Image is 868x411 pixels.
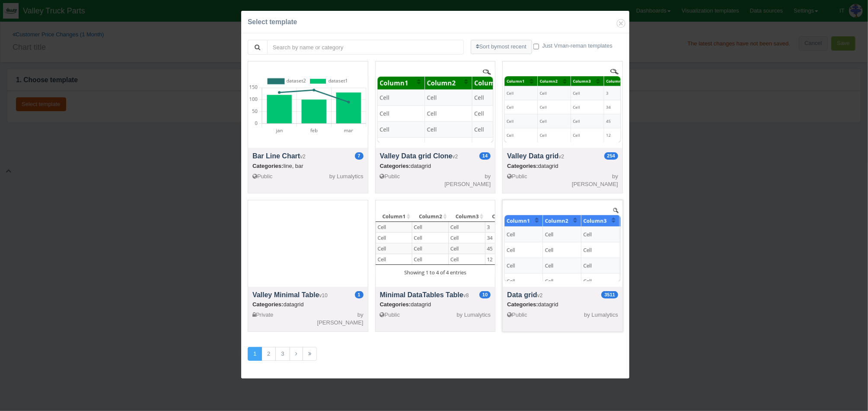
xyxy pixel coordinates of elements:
div: datagrid [507,162,618,170]
button: Close [617,19,625,28]
div: Public [377,173,435,181]
div: by Lumalytics [435,311,494,319]
div: by [PERSON_NAME] [435,173,494,189]
h4: Data grid [507,291,618,299]
div: line, bar [252,162,364,170]
small: v2 [453,154,458,160]
div: datagrid [507,301,618,309]
a: 1 [248,347,262,361]
div: Public [504,311,562,319]
button: Sort bymost recent [471,40,532,54]
input: Search by name or category [267,40,464,55]
span: Categories: [507,301,538,308]
span: Usage [355,291,364,299]
span: Usage [601,291,618,299]
a: 3 [275,347,290,361]
div: Private [249,311,308,319]
input: Just Vman-reman templates [533,44,539,49]
small: v10 [319,292,327,299]
span: most recent [497,43,527,50]
span: Usage [479,152,491,160]
span: Categories: [380,301,411,308]
span: Usage [604,152,618,160]
div: by [PERSON_NAME] [563,173,622,189]
div: by Lumalytics [308,173,367,181]
h4: Bar Line Chart [252,152,364,160]
div: by [PERSON_NAME] [308,311,367,327]
label: Just Vman-reman templates [542,42,613,50]
span: Usage [355,152,364,160]
span: Categories: [507,163,538,169]
h4: Valley Minimal Table [252,291,364,299]
small: v2 [537,292,543,299]
h4: Valley Data grid Clone [380,152,491,160]
div: by Lumalytics [563,311,622,319]
h4: Minimal DataTables Table [380,291,491,299]
span: Categories: [252,301,284,308]
h4: Valley Data grid [507,152,618,160]
div: Public [377,311,435,319]
span: Usage [479,291,491,299]
small: v8 [463,292,469,299]
small: v2 [558,154,564,160]
div: datagrid [252,301,364,309]
div: datagrid [380,301,491,309]
span: Categories: [380,163,411,169]
span: Categories: [252,163,284,169]
div: Public [249,173,308,181]
a: 2 [262,347,276,361]
div: Select template [248,17,623,27]
div: datagrid [380,162,491,170]
small: v2 [300,154,306,160]
div: Public [504,173,562,181]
